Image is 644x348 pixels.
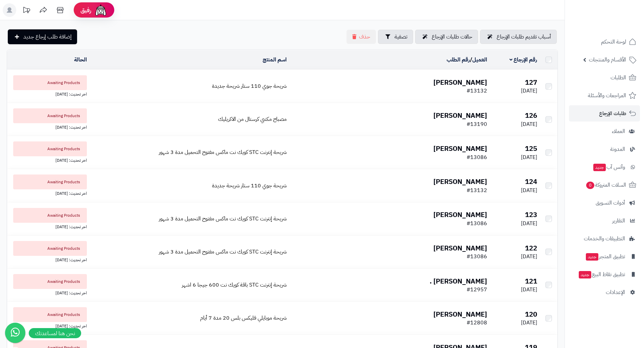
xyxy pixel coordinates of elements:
[525,243,537,253] b: 122
[601,37,626,47] span: لوحة التحكم
[433,143,487,154] b: [PERSON_NAME]
[10,223,87,230] div: اخر تحديث: [DATE]
[182,281,287,289] a: شريحة إنترنت STC باقة كويك نت 600 جيجا 6 اشهر
[212,82,287,90] a: شريحة جوي 110 ستار شريحة جديدة
[569,159,640,175] a: وآتس آبجديد
[569,87,640,104] a: المراجعات والأسئلة
[159,215,287,223] a: شريحة إنترنت STC كويك نت ماكس مفتوح التحميل مدة 3 شهور
[13,108,87,123] span: Awaiting Products
[596,198,625,208] span: أدوات التسويق
[433,77,487,87] b: [PERSON_NAME]
[347,30,376,44] button: حذف
[480,30,557,44] a: أسباب تقديم طلبات الإرجاع
[10,156,87,163] div: اخر تحديث: [DATE]
[467,319,487,327] span: #12808
[521,286,537,294] span: [DATE]
[467,153,487,161] span: #13086
[447,56,470,64] a: رقم الطلب
[433,177,487,187] b: [PERSON_NAME]
[593,164,606,171] span: جديد
[94,3,108,17] img: ai-face.png
[525,177,537,187] b: 124
[10,322,87,329] div: اخر تحديث: [DATE]
[467,252,487,261] span: #13086
[289,50,490,70] td: /
[467,120,487,128] span: #13190
[472,56,487,64] a: العميل
[521,219,537,227] span: [DATE]
[569,213,640,229] a: التقارير
[521,87,537,95] span: [DATE]
[612,216,625,225] span: التقارير
[569,105,640,122] a: طلبات الإرجاع
[467,219,487,227] span: #13086
[611,73,626,82] span: الطلبات
[432,33,472,41] span: حالات طلبات الإرجاع
[569,141,640,157] a: المدونة
[569,266,640,283] a: تطبيق نقاط البيعجديد
[10,256,87,263] div: اخر تحديث: [DATE]
[80,6,91,14] span: رفيق
[578,270,625,279] span: تطبيق نقاط البيع
[467,87,487,95] span: #13132
[8,29,77,44] a: إضافة طلب إرجاع جديد
[610,144,625,154] span: المدونة
[569,231,640,247] a: التطبيقات والخدمات
[13,208,87,223] span: Awaiting Products
[521,252,537,261] span: [DATE]
[521,153,537,161] span: [DATE]
[584,234,625,243] span: التطبيقات والخدمات
[263,56,287,64] a: اسم المنتج
[569,177,640,193] a: السلات المتروكة0
[525,77,537,87] b: 127
[467,186,487,194] span: #13132
[13,241,87,256] span: Awaiting Products
[525,143,537,154] b: 125
[521,186,537,194] span: [DATE]
[497,33,551,41] span: أسباب تقديم طلبات الإرجاع
[218,115,287,123] span: مصباح مكتبي كرستال من الاكريليك
[598,19,638,33] img: logo-2.png
[378,30,413,44] button: تصفية
[606,288,625,297] span: الإعدادات
[433,243,487,253] b: [PERSON_NAME]
[525,210,537,220] b: 123
[200,314,287,322] a: شريحة موبايلي فليكس بلس 20 مدة 7 أيام
[586,180,626,190] span: السلات المتروكة
[579,271,591,278] span: جديد
[10,289,87,296] div: اخر تحديث: [DATE]
[13,75,87,90] span: Awaiting Products
[10,123,87,130] div: اخر تحديث: [DATE]
[433,210,487,220] b: [PERSON_NAME]
[569,123,640,139] a: العملاء
[415,30,478,44] a: حالات طلبات الإرجاع
[569,284,640,300] a: الإعدادات
[10,90,87,97] div: اخر تحديث: [DATE]
[593,162,625,172] span: وآتس آب
[586,253,598,261] span: جديد
[395,33,407,41] span: تصفية
[159,248,287,256] a: شريحة إنترنت STC كويك نت ماكس مفتوح التحميل مدة 3 شهور
[589,55,626,64] span: الأقسام والمنتجات
[13,141,87,156] span: Awaiting Products
[159,148,287,156] a: شريحة إنترنت STC كويك نت ماكس مفتوح التحميل مدة 3 شهور
[569,70,640,86] a: الطلبات
[212,182,287,190] a: شريحة جوي 110 ستار شريحة جديدة
[430,276,487,286] b: [PERSON_NAME] .
[467,286,487,294] span: #12957
[525,309,537,319] b: 120
[433,309,487,319] b: [PERSON_NAME]
[521,120,537,128] span: [DATE]
[18,3,35,19] a: تحديثات المنصة
[569,34,640,50] a: لوحة التحكم
[588,91,626,100] span: المراجعات والأسئلة
[525,276,537,286] b: 121
[13,175,87,189] span: Awaiting Products
[612,127,625,136] span: العملاء
[569,195,640,211] a: أدوات التسويق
